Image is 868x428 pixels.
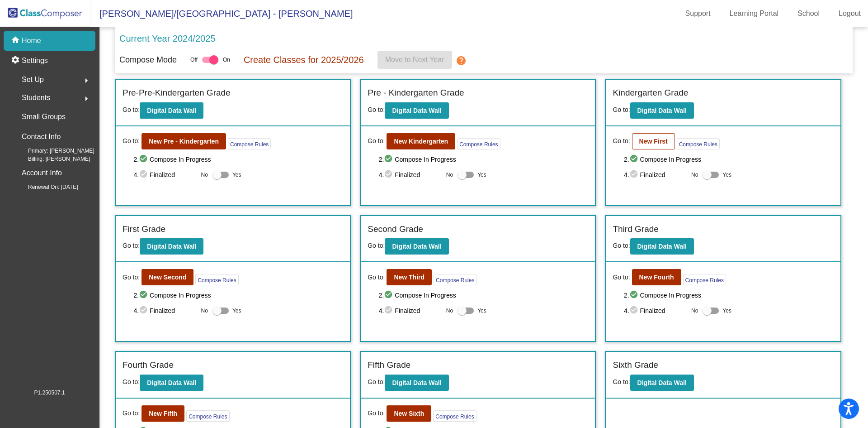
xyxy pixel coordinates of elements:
span: Go to: [123,136,140,146]
span: Go to: [613,378,630,385]
a: Support [678,6,718,21]
button: Digital Data Wall [140,375,203,391]
span: Go to: [123,378,140,385]
p: Small Groups [22,111,66,123]
mat-icon: arrow_right [81,93,92,104]
button: Compose Rules [457,138,500,149]
label: Pre-Pre-Kindergarten Grade [123,87,231,100]
button: Digital Data Wall [385,102,448,119]
b: Digital Data Wall [392,379,441,386]
b: Digital Data Wall [147,243,196,250]
mat-icon: check_circle [629,305,640,316]
span: No [446,307,453,315]
button: Digital Data Wall [140,102,203,119]
span: 4. Finalized [133,305,196,316]
mat-icon: check_circle [384,305,395,316]
span: No [691,307,698,315]
a: Learning Portal [722,6,786,21]
button: Compose Rules [195,274,238,285]
mat-icon: arrow_right [81,75,92,86]
span: No [691,171,698,179]
b: Digital Data Wall [637,379,687,386]
span: 2. Compose In Progress [624,154,834,165]
span: Go to: [613,136,630,146]
mat-icon: settings [11,55,22,66]
span: 4. Finalized [624,305,687,316]
button: New Kindergarten [387,133,455,149]
span: No [201,171,208,179]
label: Third Grade [613,223,658,236]
button: Move to Next Year [377,51,452,69]
b: New First [639,138,668,145]
span: 2. Compose In Progress [624,290,834,301]
button: Compose Rules [683,274,726,285]
span: Off [190,56,198,64]
p: Compose Mode [119,54,177,66]
span: 2. Compose In Progress [379,154,589,165]
span: Yes [232,169,241,180]
span: Go to: [123,273,140,282]
b: Digital Data Wall [637,107,687,114]
p: Account Info [22,167,62,179]
mat-icon: check_circle [384,290,395,301]
a: School [790,6,827,21]
p: Create Classes for 2025/2026 [244,53,364,67]
button: Digital Data Wall [630,375,694,391]
mat-icon: check_circle [629,290,640,301]
button: New Pre - Kindergarten [142,133,226,149]
mat-icon: check_circle [629,169,640,180]
label: Kindergarten Grade [613,87,688,100]
b: Digital Data Wall [147,379,196,386]
span: Go to: [123,409,140,418]
b: New Kindergarten [394,138,448,145]
mat-icon: check_circle [139,305,150,316]
b: Digital Data Wall [147,107,196,114]
label: Pre - Kindergarten Grade [368,87,464,100]
mat-icon: check_circle [139,290,150,301]
span: Yes [477,169,486,180]
label: Second Grade [368,223,423,236]
mat-icon: check_circle [629,154,640,165]
a: Logout [831,6,868,21]
span: On [223,56,230,64]
mat-icon: help [456,55,467,66]
b: New Pre - Kindergarten [149,138,219,145]
button: Digital Data Wall [630,102,694,119]
b: New Fourth [639,274,674,281]
span: Primary: [PERSON_NAME] [14,147,94,155]
b: New Sixth [394,410,424,417]
span: Set Up [22,73,44,86]
button: Compose Rules [677,138,720,149]
span: Go to: [368,409,385,418]
span: Billing: [PERSON_NAME] [14,155,90,163]
p: Settings [22,55,48,66]
mat-icon: check_circle [139,169,150,180]
button: New Sixth [387,405,431,422]
span: Go to: [368,106,385,113]
button: New Third [387,269,432,285]
span: Go to: [613,242,630,249]
label: Fifth Grade [368,359,410,372]
span: Go to: [123,106,140,113]
span: Go to: [613,273,630,282]
p: Contact Info [22,130,61,143]
b: Digital Data Wall [637,243,687,250]
mat-icon: check_circle [384,154,395,165]
button: Digital Data Wall [140,238,203,255]
span: Go to: [613,106,630,113]
p: Current Year 2024/2025 [119,32,215,45]
span: Go to: [368,273,385,282]
span: 2. Compose In Progress [133,290,343,301]
b: New Second [149,274,186,281]
span: 4. Finalized [379,169,442,180]
span: Go to: [368,136,385,146]
b: New Third [394,274,425,281]
button: New Fourth [632,269,681,285]
mat-icon: home [11,35,22,46]
span: 4. Finalized [133,169,196,180]
span: Go to: [368,242,385,249]
button: New Fifth [142,405,184,422]
label: Fourth Grade [123,359,174,372]
mat-icon: check_circle [139,154,150,165]
button: New First [632,133,675,149]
